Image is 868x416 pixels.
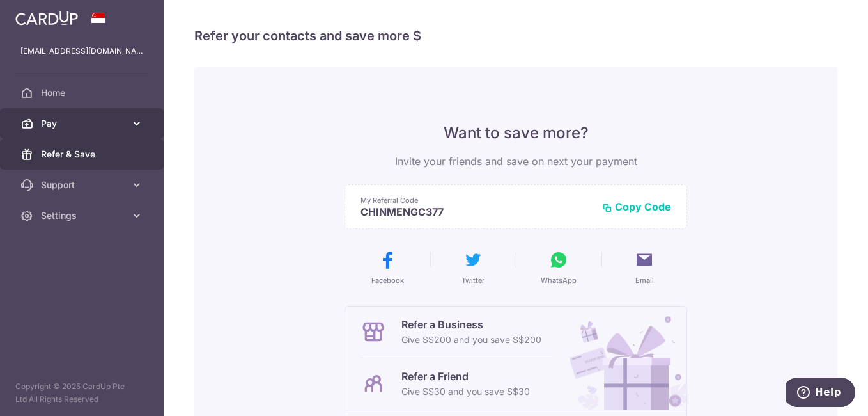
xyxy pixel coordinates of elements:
[557,307,686,410] img: Refer
[41,209,125,222] span: Settings
[602,200,671,213] button: Copy Code
[41,86,125,99] span: Home
[401,317,541,332] p: Refer a Business
[350,250,425,285] button: Facebook
[635,275,654,285] span: Email
[360,195,592,205] p: My Referral Code
[29,9,55,20] span: Help
[521,250,596,285] button: WhatsApp
[401,384,530,399] p: Give S$30 and you save S$30
[345,154,687,169] p: Invite your friends and save on next your payment
[401,332,541,348] p: Give S$200 and you save S$200
[360,205,592,218] p: CHINMENGC377
[435,250,511,285] button: Twitter
[786,378,855,410] iframe: Opens a widget where you can find more information
[194,26,837,46] h4: Refer your contacts and save more $
[461,275,484,285] span: Twitter
[607,250,682,285] button: Email
[41,117,125,130] span: Pay
[41,148,125,161] span: Refer & Save
[345,123,687,143] p: Want to save more?
[20,45,143,58] p: [EMAIL_ADDRESS][DOMAIN_NAME]
[541,275,577,285] span: WhatsApp
[15,10,78,26] img: CardUp
[371,275,404,285] span: Facebook
[41,179,125,191] span: Support
[401,369,530,384] p: Refer a Friend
